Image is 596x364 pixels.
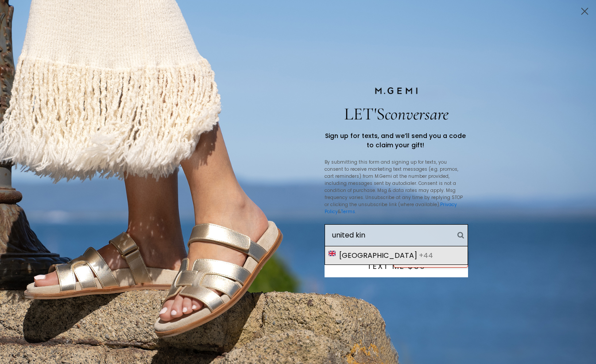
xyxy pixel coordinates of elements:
a: Privacy Policy [325,201,457,215]
button: TEXT ME $50 [325,255,468,277]
span: [GEOGRAPHIC_DATA] [339,250,417,261]
span: Sign up for texts, and we’ll send you a code to claim your gift! [325,131,466,149]
a: Terms [341,208,355,215]
div: +44 [419,250,433,261]
span: LET'S [344,103,449,124]
span: conversare [385,103,449,124]
img: M.Gemi [374,87,418,95]
button: Close dialog [577,4,592,19]
img: United Kingdom [329,250,336,257]
p: By submitting this form and signing up for texts, you consent to receive marketing text messages ... [325,159,466,215]
input: Search countries [332,225,457,246]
